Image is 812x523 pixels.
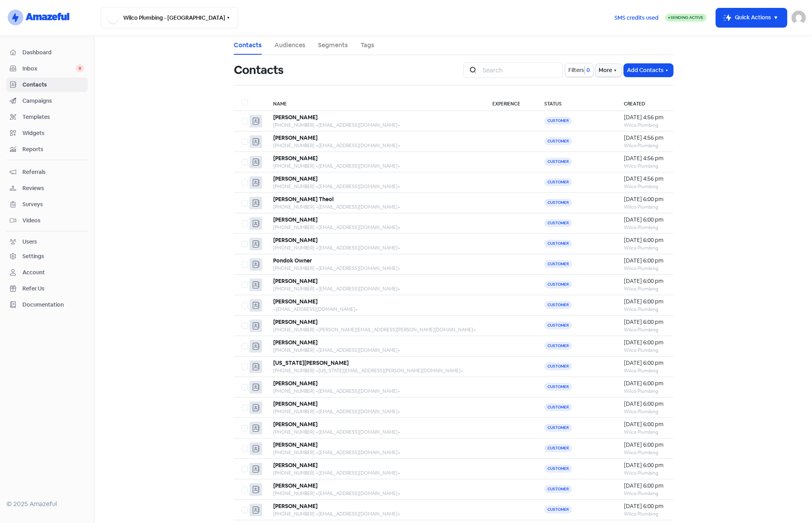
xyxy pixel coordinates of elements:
[273,347,477,354] div: [PHONE_NUMBER] <[EMAIL_ADDRESS][DOMAIN_NAME]>
[6,265,88,280] a: Account
[624,359,665,367] div: [DATE] 6:00 pm
[273,421,318,428] b: [PERSON_NAME]
[273,367,477,374] div: [PHONE_NUMBER] <[US_STATE][EMAIL_ADDRESS][PERSON_NAME][DOMAIN_NAME]>
[76,65,84,72] span: 0
[273,175,318,182] b: [PERSON_NAME]
[544,301,572,309] span: Customer
[624,502,665,510] div: [DATE] 6:00 pm
[22,216,84,225] span: Videos
[6,499,88,509] div: © 2025 Amazeful
[779,492,804,515] iframe: chat widget
[624,400,665,408] div: [DATE] 6:00 pm
[544,424,572,432] span: Customer
[544,362,572,370] span: Customer
[6,298,88,312] a: Documentation
[6,45,88,60] a: Dashboard
[273,203,477,211] div: [PHONE_NUMBER] <[EMAIL_ADDRESS][DOMAIN_NAME]>
[234,57,284,83] h1: Contacts
[22,200,84,209] span: Surveys
[544,342,572,350] span: Customer
[616,95,673,111] th: Created
[273,265,477,272] div: [PHONE_NUMBER] <[EMAIL_ADDRESS][DOMAIN_NAME]>
[544,506,572,514] span: Customer
[624,265,665,272] div: Wilco Plumbing
[22,301,84,309] span: Documentation
[624,338,665,347] div: [DATE] 6:00 pm
[544,137,572,145] span: Customer
[544,199,572,207] span: Customer
[624,420,665,429] div: [DATE] 6:00 pm
[624,134,665,142] div: [DATE] 4:56 pm
[596,64,621,77] button: More
[6,181,88,196] a: Reviews
[624,154,665,163] div: [DATE] 4:56 pm
[273,449,477,456] div: [PHONE_NUMBER] <[EMAIL_ADDRESS][DOMAIN_NAME]>
[624,298,665,306] div: [DATE] 6:00 pm
[6,142,88,157] a: Reports
[624,449,665,456] div: Wilco Plumbing
[624,388,665,395] div: Wilco Plumbing
[544,240,572,248] span: Customer
[22,184,84,192] span: Reviews
[273,122,477,129] div: [PHONE_NUMBER] <[EMAIL_ADDRESS][DOMAIN_NAME]>
[624,429,665,436] div: Wilco Plumbing
[6,235,88,249] a: Users
[665,13,707,22] a: Sending Active
[624,257,665,265] div: [DATE] 6:00 pm
[22,252,44,261] div: Settings
[624,367,665,374] div: Wilco Plumbing
[6,126,88,140] a: Widgets
[273,408,477,415] div: [PHONE_NUMBER] <[EMAIL_ADDRESS][DOMAIN_NAME]>
[273,155,318,162] b: [PERSON_NAME]
[273,224,477,231] div: [PHONE_NUMBER] <[EMAIL_ADDRESS][DOMAIN_NAME]>
[624,469,665,477] div: Wilco Plumbing
[273,257,312,264] b: Pondok Owner
[624,113,665,122] div: [DATE] 4:56 pm
[478,62,563,78] input: Search
[273,400,318,407] b: [PERSON_NAME]
[361,41,374,50] a: Tags
[273,237,318,244] b: [PERSON_NAME]
[624,142,665,149] div: Wilco Plumbing
[273,285,477,292] div: [PHONE_NUMBER] <[EMAIL_ADDRESS][DOMAIN_NAME]>
[273,388,477,395] div: [PHONE_NUMBER] <[EMAIL_ADDRESS][DOMAIN_NAME]>
[624,347,665,354] div: Wilco Plumbing
[544,281,572,288] span: Customer
[585,66,590,74] span: 0
[273,244,477,251] div: [PHONE_NUMBER] <[EMAIL_ADDRESS][DOMAIN_NAME]>
[624,175,665,183] div: [DATE] 4:56 pm
[624,482,665,490] div: [DATE] 6:00 pm
[624,236,665,244] div: [DATE] 6:00 pm
[624,326,665,333] div: Wilco Plumbing
[624,510,665,517] div: Wilco Plumbing
[273,429,477,436] div: [PHONE_NUMBER] <[EMAIL_ADDRESS][DOMAIN_NAME]>
[273,277,318,285] b: [PERSON_NAME]
[624,64,673,77] button: Add Contacts
[792,11,806,25] img: User
[544,465,572,473] span: Customer
[624,216,665,224] div: [DATE] 6:00 pm
[22,48,84,57] span: Dashboard
[544,403,572,411] span: Customer
[624,203,665,211] div: Wilco Plumbing
[22,81,84,89] span: Contacts
[6,110,88,124] a: Templates
[273,298,318,305] b: [PERSON_NAME]
[273,196,334,203] b: [PERSON_NAME] Theol
[273,134,318,141] b: [PERSON_NAME]
[544,444,572,452] span: Customer
[6,249,88,264] a: Settings
[273,183,477,190] div: [PHONE_NUMBER] <[EMAIL_ADDRESS][DOMAIN_NAME]>
[22,285,84,293] span: Refer Us
[624,490,665,497] div: Wilco Plumbing
[273,114,318,121] b: [PERSON_NAME]
[624,306,665,313] div: Wilco Plumbing
[624,224,665,231] div: Wilco Plumbing
[671,15,703,20] span: Sending Active
[624,122,665,129] div: Wilco Plumbing
[6,165,88,179] a: Referrals
[485,95,536,111] th: Experience
[273,510,477,517] div: [PHONE_NUMBER] <[EMAIL_ADDRESS][DOMAIN_NAME]>
[22,145,84,153] span: Reports
[544,219,572,227] span: Customer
